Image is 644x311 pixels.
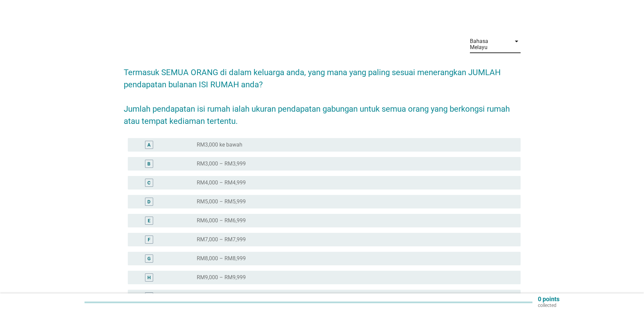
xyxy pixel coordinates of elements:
label: RM9,000 – RM9,999 [197,274,246,281]
div: E [148,217,150,224]
label: RM3,000 ke bawah [197,141,242,148]
div: C [147,179,150,186]
div: I [148,293,150,300]
label: RM7,000 – RM7,999 [197,236,246,243]
div: G [147,255,151,262]
div: B [147,160,150,168]
div: F [148,236,150,243]
p: 0 points [538,296,559,302]
div: D [147,198,150,205]
label: RM10,000 ke atas [197,293,240,300]
h2: Termasuk SEMUA ORANG di dalam keluarga anda, yang mana yang paling sesuai menerangkan JUMLAH pend... [124,60,521,127]
p: collected [538,302,559,308]
div: H [147,274,151,281]
label: RM5,000 – RM5,999 [197,198,246,205]
label: RM8,000 – RM8,999 [197,255,246,262]
div: A [147,141,150,149]
i: arrow_drop_down [512,37,521,45]
label: RM4,000 – RM4,999 [197,179,246,186]
div: Bahasa Melayu [470,38,507,50]
label: RM3,000 – RM3,999 [197,160,246,167]
label: RM6,000 – RM6,999 [197,217,246,224]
